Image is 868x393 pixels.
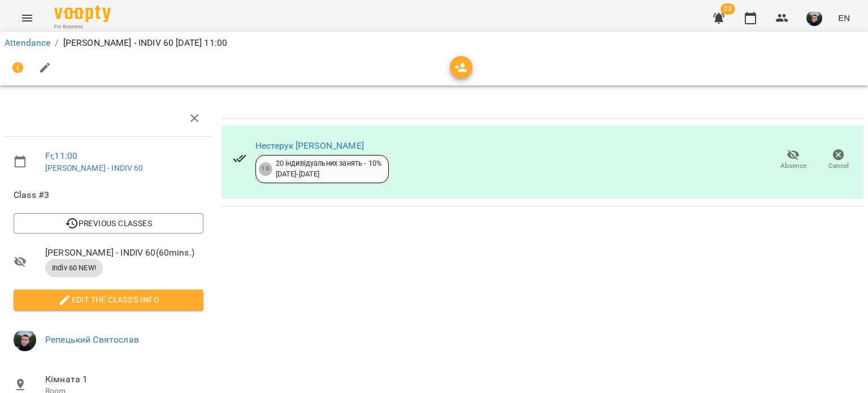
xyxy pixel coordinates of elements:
[5,37,50,48] a: Attendance
[14,188,203,202] span: Class #3
[45,334,139,345] a: Репецький Святослав
[721,3,735,15] span: 23
[45,263,103,273] span: Indiv 60 NEW!
[828,161,849,171] span: Cancel
[55,36,58,50] li: /
[259,162,272,176] div: 18
[23,217,194,230] span: Previous Classes
[14,5,41,32] button: Menu
[45,150,77,161] a: Fr , 11:00
[14,213,203,234] button: Previous Classes
[838,12,850,24] span: EN
[14,290,203,310] button: Edit the class's Info
[54,6,111,22] img: Voopty Logo
[54,23,111,31] span: For Business
[45,373,203,386] span: Кімната 1
[780,161,806,171] span: Absence
[806,10,822,26] img: 75593303c903e315ad3d4d5911cca2f4.jpg
[276,158,381,179] div: 20 індивідуальних занять - 10% [DATE] - [DATE]
[23,293,194,306] span: Edit the class's Info
[45,246,203,260] span: [PERSON_NAME] - INDIV 60 ( 60 mins. )
[45,163,144,172] a: [PERSON_NAME] - INDIV 60
[63,36,227,50] p: [PERSON_NAME] - INDIV 60 [DATE] 11:00
[255,140,364,151] a: Нестерук [PERSON_NAME]
[5,36,863,50] nav: breadcrumb
[771,144,816,176] button: Absence
[816,144,861,176] button: Cancel
[14,329,36,351] img: 75593303c903e315ad3d4d5911cca2f4.jpg
[834,7,854,28] button: EN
